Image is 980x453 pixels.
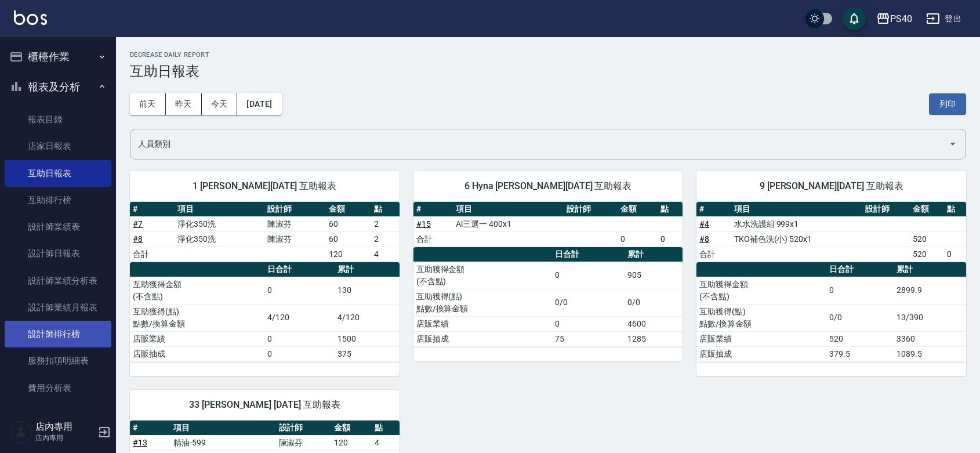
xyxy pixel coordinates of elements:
td: 120 [326,247,371,262]
button: PS40 [872,7,917,31]
td: 520 [826,331,894,346]
th: 項目 [175,202,264,217]
th: # [130,421,170,436]
td: 60 [326,231,371,247]
a: 互助排行榜 [5,187,111,213]
span: 6 Hyna [PERSON_NAME][DATE] 互助報表 [427,180,669,192]
a: #15 [416,219,431,229]
span: 1 [PERSON_NAME][DATE] 互助報表 [144,180,386,192]
th: 點 [944,202,966,217]
td: 4 [372,435,400,450]
td: 0/0 [552,289,625,316]
td: 水水洗護組 999x1 [731,216,863,231]
td: 店販業績 [696,331,826,346]
td: 淨化350洗 [175,216,264,231]
button: 櫃檯作業 [5,42,111,72]
td: 375 [335,346,399,361]
td: 4600 [625,316,683,331]
td: 店販抽成 [696,346,826,361]
a: 設計師日報表 [5,240,111,267]
button: save [843,7,866,30]
td: 互助獲得(點) 點數/換算金額 [413,289,553,316]
input: 人員名稱 [135,134,943,154]
td: 0 [264,331,335,346]
td: 0 [552,316,625,331]
td: 1285 [625,331,683,346]
td: 2 [371,231,400,247]
td: 3360 [894,331,966,346]
td: 0 [618,231,658,247]
table: a dense table [413,202,683,247]
th: 金額 [618,202,658,217]
button: 列印 [929,93,966,115]
th: 金額 [910,202,945,217]
td: 店販抽成 [413,331,553,346]
td: 互助獲得金額 (不含點) [696,277,826,304]
th: 點 [372,421,400,436]
th: # [413,202,453,217]
td: 1089.5 [894,346,966,361]
table: a dense table [696,202,966,262]
th: 設計師 [862,202,909,217]
h2: Decrease Daily Report [130,51,966,59]
a: #8 [133,234,143,244]
table: a dense table [130,262,400,362]
td: 合計 [130,247,175,262]
td: 13/390 [894,304,966,331]
th: 日合計 [264,262,335,277]
td: 0 [944,247,966,262]
td: 互助獲得金額 (不含點) [130,277,264,304]
th: 日合計 [826,262,894,277]
table: a dense table [413,247,683,347]
td: 60 [326,216,371,231]
th: 日合計 [552,247,625,262]
img: Person [9,421,32,444]
td: 4 [371,247,400,262]
a: 設計師業績表 [5,213,111,240]
td: 互助獲得(點) 點數/換算金額 [130,304,264,331]
td: 陳淑芬 [264,216,326,231]
button: 客戶管理 [5,406,111,436]
th: 累計 [894,262,966,277]
td: 互助獲得(點) 點數/換算金額 [696,304,826,331]
td: 陳淑芬 [276,435,332,450]
a: #7 [133,219,143,229]
td: 120 [331,435,372,450]
td: 店販抽成 [130,346,264,361]
td: 1500 [335,331,399,346]
a: 店家日報表 [5,133,111,160]
a: 設計師排行榜 [5,321,111,347]
th: # [696,202,731,217]
td: 店販業績 [130,331,264,346]
a: #8 [699,234,709,244]
td: 合計 [413,231,453,247]
button: 今天 [202,93,238,115]
table: a dense table [130,202,400,262]
td: 合計 [696,247,731,262]
button: 登出 [921,8,966,30]
td: 2 [371,216,400,231]
td: 0 [264,277,335,304]
span: 33 [PERSON_NAME] [DATE] 互助報表 [144,399,386,411]
p: 店內專用 [35,433,95,443]
td: 0 [552,262,625,289]
td: 0/0 [625,289,683,316]
td: 0 [264,346,335,361]
button: [DATE] [237,93,281,115]
td: 905 [625,262,683,289]
th: 點 [371,202,400,217]
th: 項目 [170,421,276,436]
th: 金額 [331,421,372,436]
td: 0 [826,277,894,304]
th: 累計 [625,247,683,262]
a: #13 [133,438,147,447]
th: 項目 [731,202,863,217]
h3: 互助日報表 [130,63,966,79]
td: 4/120 [335,304,399,331]
h5: 店內專用 [35,421,95,433]
td: 陳淑芬 [264,231,326,247]
a: 互助日報表 [5,160,111,187]
button: 報表及分析 [5,72,111,102]
a: #4 [699,219,709,229]
th: 設計師 [264,202,326,217]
